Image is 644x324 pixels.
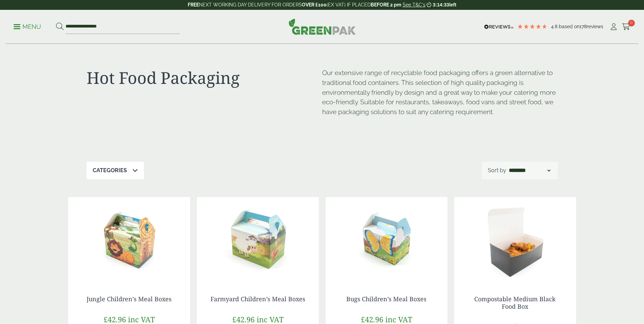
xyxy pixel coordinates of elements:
[326,197,447,282] img: Bug Childrens Meal Box
[551,24,559,29] span: 4.8
[210,295,305,303] a: Farmyard Children’s Meal Boxes
[474,295,556,310] a: Compostable Medium Black Food Box
[559,24,579,29] span: Based on
[289,18,356,35] img: GreenPak Supplies
[302,2,327,7] strong: OVER £100
[322,123,323,124] p: [URL][DOMAIN_NAME]
[508,166,552,175] select: Shop order
[14,23,41,30] a: Menu
[587,24,603,29] span: reviews
[371,2,401,7] strong: BEFORE 2 pm
[197,197,319,282] img: Farmyard Childrens Meal Box
[433,2,449,7] span: 3:14:33
[484,24,514,29] img: REVIEWS.io
[488,166,506,175] p: Sort by
[322,68,558,117] p: Our extensive range of recyclable food packaging offers a green alternative to traditional food c...
[403,2,425,7] a: See T&C's
[87,295,171,303] a: Jungle Children’s Meal Boxes
[579,24,587,29] span: 178
[87,68,322,88] h1: Hot Food Packaging
[628,20,635,26] span: 0
[622,23,630,30] i: Cart
[449,2,456,7] span: left
[517,23,548,30] div: 4.78 Stars
[188,2,199,7] strong: FREE
[346,295,426,303] a: Bugs Children’s Meal Boxes
[609,23,618,30] i: My Account
[14,23,41,31] p: Menu
[93,166,127,175] p: Categories
[454,197,576,282] img: black food box
[68,197,190,282] img: Jungle Childrens Meal Box v2
[622,22,630,32] a: 0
